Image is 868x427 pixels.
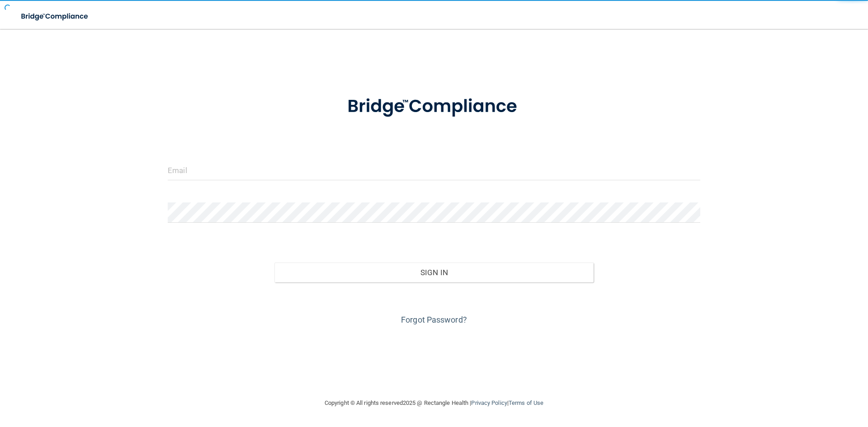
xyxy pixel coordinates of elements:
a: Privacy Policy [471,399,507,406]
div: Copyright © All rights reserved 2025 @ Rectangle Health | | [269,389,599,418]
input: Email [168,160,700,180]
a: Forgot Password? [401,315,467,324]
img: bridge_compliance_login_screen.278c3ca4.svg [329,83,539,130]
a: Terms of Use [509,399,543,406]
button: Sign In [274,263,594,282]
img: bridge_compliance_login_screen.278c3ca4.svg [14,7,97,26]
